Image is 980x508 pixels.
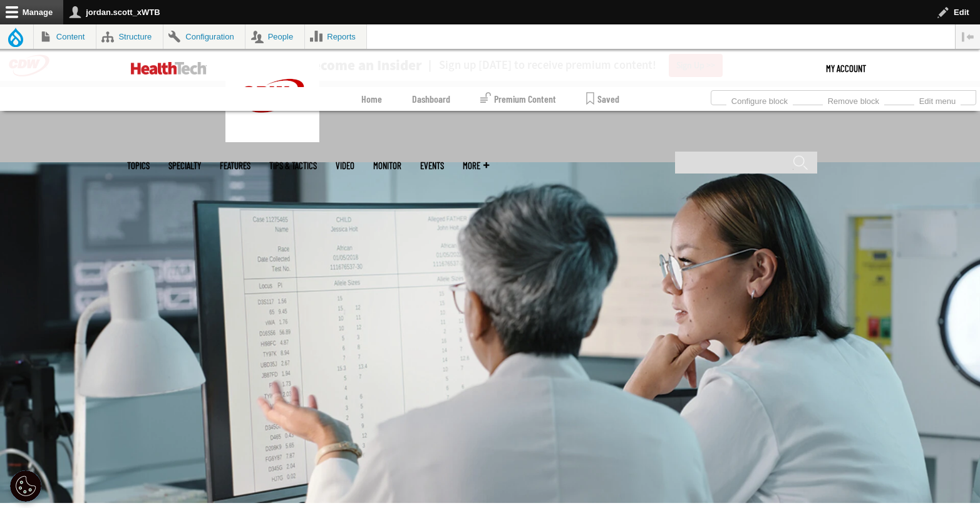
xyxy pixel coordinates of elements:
[420,161,444,170] a: Events
[586,87,619,111] a: Saved
[463,161,489,170] span: More
[96,24,163,49] a: Structure
[373,161,401,170] a: MonITor
[826,49,866,87] div: User menu
[336,161,354,170] a: Video
[225,132,319,145] a: CDW
[269,161,317,170] a: Tips & Tactics
[127,161,150,170] span: Topics
[34,24,96,49] a: Content
[245,24,304,49] a: People
[361,87,382,111] a: Home
[131,62,207,75] img: Home
[480,87,556,111] a: Premium Content
[956,24,980,49] button: Vertical orientation
[823,93,884,106] a: Remove block
[225,49,319,142] img: Home
[163,24,245,49] a: Configuration
[10,470,41,502] button: Open Preferences
[914,93,961,106] a: Edit menu
[10,470,41,502] div: Cookie Settings
[220,161,250,170] a: Features
[168,161,201,170] span: Specialty
[412,87,450,111] a: Dashboard
[305,24,367,49] a: Reports
[726,93,793,106] a: Configure block
[826,49,866,87] a: My Account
